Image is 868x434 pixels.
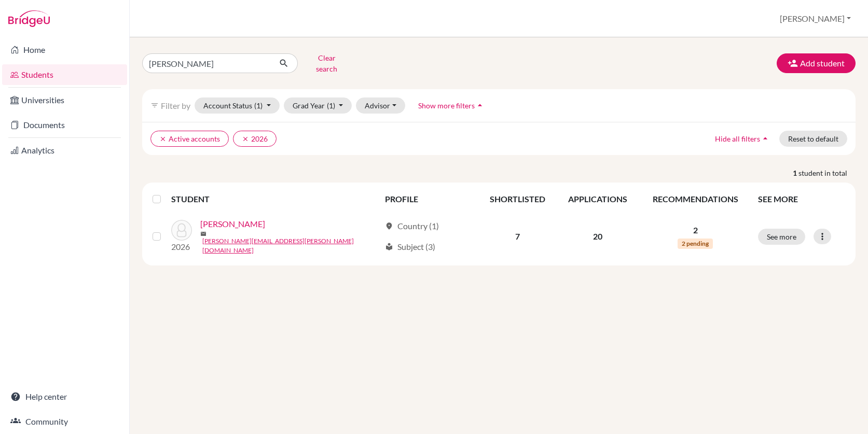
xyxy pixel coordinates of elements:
[2,39,127,60] a: Home
[233,131,277,147] button: clear2026
[356,97,405,114] button: Advisor
[284,97,352,114] button: Grad Year(1)
[2,115,127,135] a: Documents
[385,220,439,232] div: Country (1)
[760,133,770,144] i: arrow_drop_up
[385,241,435,253] div: Subject (3)
[150,131,229,147] button: clearActive accounts
[202,236,380,255] a: [PERSON_NAME][EMAIL_ADDRESS][PERSON_NAME][DOMAIN_NAME]
[171,241,192,253] p: 2026
[793,167,798,178] strong: 1
[775,9,856,29] button: [PERSON_NAME]
[159,135,167,143] i: clear
[8,10,50,27] img: Bridge-U
[385,243,393,251] span: local_library
[409,97,494,114] button: Show more filtersarrow_drop_up
[200,218,265,230] a: [PERSON_NAME]
[327,101,335,110] span: (1)
[200,231,206,237] span: mail
[142,53,271,73] input: Find student by name...
[478,212,557,261] td: 7
[195,97,280,114] button: Account Status(1)
[752,187,851,212] th: SEE MORE
[2,386,127,407] a: Help center
[645,224,746,236] p: 2
[2,140,127,161] a: Analytics
[2,64,127,85] a: Students
[161,101,190,110] span: Filter by
[777,53,856,73] button: Add student
[2,411,127,432] a: Community
[557,187,639,212] th: APPLICATIONS
[798,167,856,178] span: student in total
[150,101,159,109] i: filter_list
[418,101,475,110] span: Show more filters
[242,135,249,143] i: clear
[557,212,639,261] td: 20
[678,239,713,249] span: 2 pending
[779,131,847,147] button: Reset to default
[379,187,478,212] th: PROFILE
[475,100,485,110] i: arrow_drop_up
[385,222,393,230] span: location_on
[2,90,127,110] a: Universities
[254,101,263,110] span: (1)
[298,50,355,77] button: Clear search
[706,131,779,147] button: Hide all filtersarrow_drop_up
[639,187,752,212] th: RECOMMENDATIONS
[171,220,192,241] img: ruiz, manuel
[478,187,557,212] th: SHORTLISTED
[171,187,379,212] th: STUDENT
[758,229,805,245] button: See more
[715,134,760,143] span: Hide all filters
